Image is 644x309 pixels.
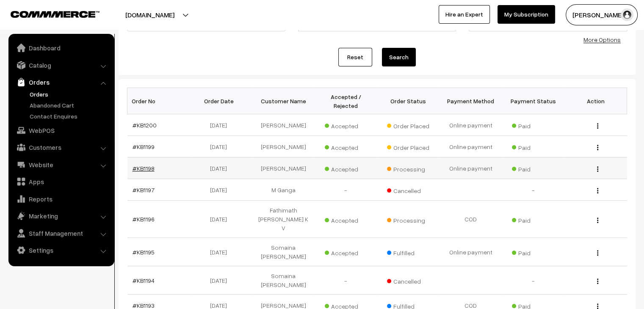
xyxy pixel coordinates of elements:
button: [DOMAIN_NAME] [96,4,204,25]
span: Accepted [325,214,367,225]
a: #KB1193 [133,302,155,309]
th: Order Date [190,88,252,114]
a: Contact Enquires [28,112,111,121]
td: Online payment [439,114,502,136]
span: Paid [512,141,554,152]
a: #KB1196 [133,215,155,223]
td: [DATE] [190,136,252,157]
th: Accepted / Rejected [315,88,377,114]
img: Menu [597,166,598,172]
th: Action [564,88,627,114]
td: - [315,179,377,201]
img: Menu [597,303,598,309]
a: Settings [11,243,111,258]
td: Online payment [439,136,502,157]
td: Online payment [439,238,502,266]
td: [DATE] [190,266,252,295]
span: Accepted [325,141,367,152]
a: #KB1197 [133,186,155,193]
a: #KB1198 [133,165,155,172]
span: Accepted [325,119,367,130]
span: Cancelled [387,275,429,286]
span: Processing [387,163,429,174]
a: More Options [583,36,621,43]
a: Orders [11,74,111,90]
td: [DATE] [190,201,252,238]
th: Payment Status [502,88,565,114]
td: [DATE] [190,238,252,266]
button: [PERSON_NAME]… [566,4,638,25]
a: Marketing [11,208,111,223]
a: Abandoned Cart [28,101,111,110]
a: Orders [28,90,111,99]
img: Menu [597,123,598,129]
a: Website [11,157,111,172]
a: Catalog [11,58,111,73]
img: Menu [597,145,598,150]
span: Accepted [325,246,367,257]
td: - [502,266,565,295]
img: Menu [597,250,598,256]
td: Somaina [PERSON_NAME] [252,238,315,266]
span: Processing [387,214,429,225]
span: Fulfilled [387,246,429,257]
td: COD [439,201,502,238]
span: Order Placed [387,141,429,152]
span: Paid [512,246,554,257]
a: #KB1195 [133,248,155,256]
td: - [315,266,377,295]
img: Menu [597,279,598,284]
a: WebPOS [11,123,111,138]
img: COMMMERCE [11,11,100,17]
a: Apps [11,174,111,189]
a: My Subscription [498,5,555,24]
td: M Ganga [252,179,315,201]
span: Paid [512,214,554,225]
span: Cancelled [387,184,429,195]
img: user [621,8,633,21]
img: Menu [597,188,598,193]
td: [DATE] [190,179,252,201]
span: Order Placed [387,119,429,130]
img: Menu [597,218,598,223]
a: Reset [338,48,372,66]
td: - [502,179,565,201]
span: Paid [512,163,554,174]
td: Fathimath [PERSON_NAME] K V [252,201,315,238]
th: Customer Name [252,88,315,114]
a: Customers [11,140,111,155]
th: Order Status [377,88,440,114]
span: Paid [512,119,554,130]
a: #KB1200 [133,121,157,129]
th: Order No [127,88,190,114]
td: [PERSON_NAME] [252,157,315,179]
a: Dashboard [11,40,111,55]
a: Staff Management [11,226,111,241]
td: [DATE] [190,157,252,179]
a: #KB1194 [133,277,155,284]
td: [PERSON_NAME] [252,114,315,136]
a: Hire an Expert [439,5,490,24]
td: [PERSON_NAME] [252,136,315,157]
td: Somaina [PERSON_NAME] [252,266,315,295]
td: [DATE] [190,114,252,136]
a: Reports [11,191,111,207]
button: Search [382,48,416,66]
a: #KB1199 [133,143,155,150]
td: Online payment [439,157,502,179]
a: COMMMERCE [11,8,85,19]
th: Payment Method [439,88,502,114]
span: Accepted [325,163,367,174]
